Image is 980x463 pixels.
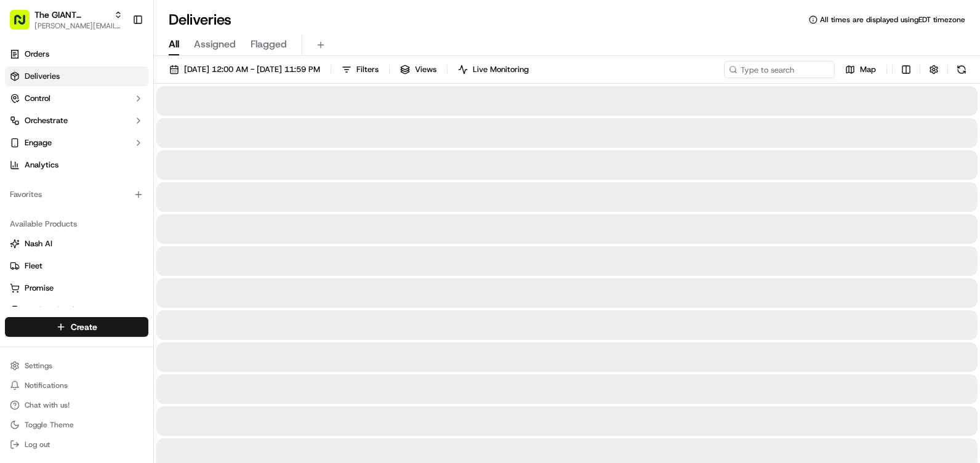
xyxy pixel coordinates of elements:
[10,238,143,249] a: Nash AI
[34,9,109,21] button: The GIANT Company
[169,10,231,30] h1: Deliveries
[5,377,148,394] button: Notifications
[25,440,50,449] span: Log out
[71,321,97,333] span: Create
[336,61,384,78] button: Filters
[840,61,882,78] button: Map
[164,61,326,78] button: [DATE] 12:00 AM - [DATE] 11:59 PM
[25,238,52,249] span: Nash AI
[5,66,148,86] a: Deliveries
[5,155,148,175] a: Analytics
[5,397,148,414] button: Chat with us!
[25,260,42,272] span: Fleet
[5,5,127,34] button: The GIANT Company[PERSON_NAME][EMAIL_ADDRESS][PERSON_NAME][DOMAIN_NAME]
[25,283,54,294] span: Promise
[25,137,52,148] span: Engage
[25,93,50,104] span: Control
[169,37,179,52] span: All
[5,256,148,276] button: Fleet
[25,71,60,82] span: Deliveries
[10,305,143,316] a: Product Catalog
[395,61,442,78] button: Views
[25,420,74,430] span: Toggle Theme
[25,400,70,410] span: Chat with us!
[251,37,287,52] span: Flagged
[5,357,148,374] button: Settings
[5,317,148,337] button: Create
[5,234,148,254] button: Nash AI
[415,64,436,75] span: Views
[25,305,84,316] span: Product Catalog
[5,278,148,298] button: Promise
[25,49,49,60] span: Orders
[820,15,965,25] span: All times are displayed using EDT timezone
[25,361,52,371] span: Settings
[25,159,58,171] span: Analytics
[10,283,143,294] a: Promise
[724,61,835,78] input: Type to search
[5,133,148,153] button: Engage
[25,380,68,390] span: Notifications
[25,115,68,126] span: Orchestrate
[473,64,529,75] span: Live Monitoring
[194,37,236,52] span: Assigned
[5,111,148,131] button: Orchestrate
[5,416,148,433] button: Toggle Theme
[5,185,148,204] div: Favorites
[5,436,148,453] button: Log out
[34,21,122,31] button: [PERSON_NAME][EMAIL_ADDRESS][PERSON_NAME][DOMAIN_NAME]
[10,260,143,272] a: Fleet
[860,64,876,75] span: Map
[5,89,148,108] button: Control
[5,300,148,320] button: Product Catalog
[953,61,970,78] button: Refresh
[5,214,148,234] div: Available Products
[5,44,148,64] a: Orders
[452,61,534,78] button: Live Monitoring
[356,64,379,75] span: Filters
[184,64,320,75] span: [DATE] 12:00 AM - [DATE] 11:59 PM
